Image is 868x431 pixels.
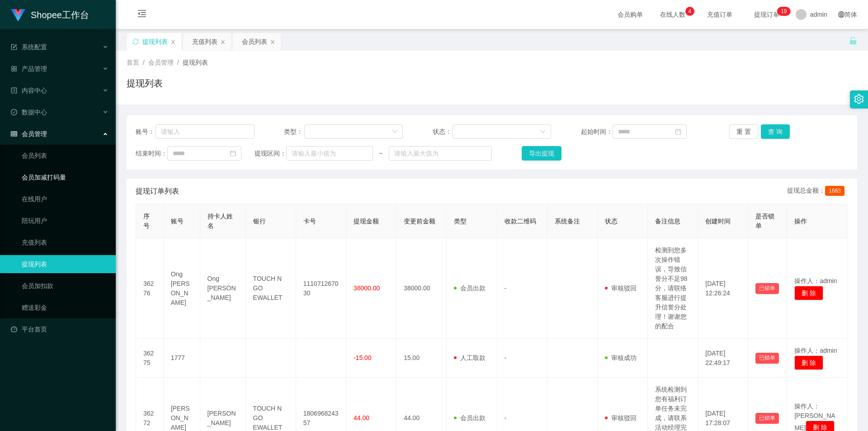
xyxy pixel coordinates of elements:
span: / [177,59,179,66]
a: 会员加扣款 [22,277,108,295]
a: 赠送彩金 [22,298,108,317]
span: 是否锁单 [755,213,774,229]
i: 图标: global [838,11,844,18]
sup: 4 [685,7,694,16]
i: 图标: unlock [849,37,857,45]
span: 序号 [143,213,150,229]
td: 38000.00 [396,238,447,339]
i: 图标: calendar [230,150,236,156]
td: 15.00 [396,339,447,378]
div: 提现列表 [142,33,168,50]
h1: 提现列表 [127,76,163,90]
span: 在线人数 [656,11,690,18]
span: ~ [373,149,388,158]
td: Ong [PERSON_NAME] [200,238,246,339]
input: 请输入最大值为 [389,146,492,161]
sup: 19 [777,7,790,16]
button: 导出提现 [522,146,561,161]
span: 充值订单 [703,11,737,18]
img: logo.9652507e.png [11,9,25,22]
i: 图标: close [220,39,226,45]
i: 图标: profile [11,87,17,94]
span: 提现订单列表 [136,186,179,197]
span: 类型： [284,127,304,137]
a: 会员列表 [22,147,108,165]
div: 提现总金额： [787,186,848,197]
button: 删 除 [794,355,823,370]
span: 账号 [171,218,184,225]
i: 图标: setting [854,94,864,104]
span: 起始时间： [581,127,613,137]
span: 数据中心 [11,109,47,116]
i: 图标: check-circle-o [11,109,17,115]
span: 提现金额 [354,218,379,225]
span: 操作 [794,218,807,225]
span: 内容中心 [11,87,47,94]
p: 4 [689,7,692,16]
span: 操作人：admin [794,347,837,354]
span: 人工取款 [454,354,486,361]
button: 删 除 [794,286,823,300]
i: 图标: down [540,129,546,135]
span: 审核驳回 [605,284,637,292]
td: 1777 [164,339,200,378]
span: 会员出款 [454,414,486,422]
span: - [505,414,507,422]
span: 38000.00 [354,284,380,292]
span: 系统配置 [11,43,47,51]
p: 9 [784,7,787,16]
a: 充值列表 [22,233,108,251]
button: 已锁单 [755,283,779,294]
span: 银行 [253,218,266,225]
span: 变更前金额 [404,218,435,225]
i: 图标: close [270,39,275,45]
span: / [143,59,145,66]
td: [DATE] 22:49:17 [698,339,748,378]
span: 会员出款 [454,284,486,292]
input: 请输入 [156,124,255,139]
td: [DATE] 12:26:24 [698,238,748,339]
span: - [505,284,507,292]
i: 图标: menu-fold [127,0,157,29]
span: 类型 [454,218,467,225]
span: 会员管理 [148,59,174,66]
button: 已锁单 [755,353,779,364]
span: 提现区间： [255,149,286,158]
button: 已锁单 [755,413,779,424]
span: 持卡人姓名 [208,213,233,229]
td: TOUCH N GO EWALLET [246,238,296,339]
span: 操作人：admin [794,277,837,284]
span: 44.00 [354,414,369,422]
i: 图标: appstore-o [11,66,17,72]
button: 查 询 [761,124,790,139]
a: 提现列表 [22,255,108,273]
i: 图标: calendar [675,128,681,135]
div: 充值列表 [192,33,217,50]
span: - [505,354,507,361]
a: 图标: dashboard平台首页 [11,320,108,338]
span: 卡号 [303,218,316,225]
span: 备注信息 [655,218,680,225]
span: 审核驳回 [605,414,637,422]
span: 结束时间： [136,149,167,158]
span: 1683 [825,186,844,196]
span: 产品管理 [11,65,47,72]
span: -15.00 [354,354,372,361]
span: 账号： [136,127,156,137]
input: 请输入最小值为 [286,146,373,161]
span: 首页 [127,59,139,66]
span: 收款二维码 [505,218,536,225]
td: 检测到您多次操作错误，导致信誉分不足98分，请联络客服进行提升信誉分处理！谢谢您的配合 [648,238,698,339]
span: 会员管理 [11,130,47,137]
span: 系统备注 [555,218,580,225]
h1: Shopee工作台 [31,0,89,29]
a: 在线用户 [22,190,108,208]
i: 图标: sync [132,38,139,45]
span: 创建时间 [705,218,731,225]
i: 图标: down [392,129,397,135]
span: 状态： [433,127,453,137]
button: 重 置 [729,124,758,139]
span: 提现订单 [750,11,784,18]
span: 提现列表 [183,59,208,66]
p: 1 [781,7,784,16]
